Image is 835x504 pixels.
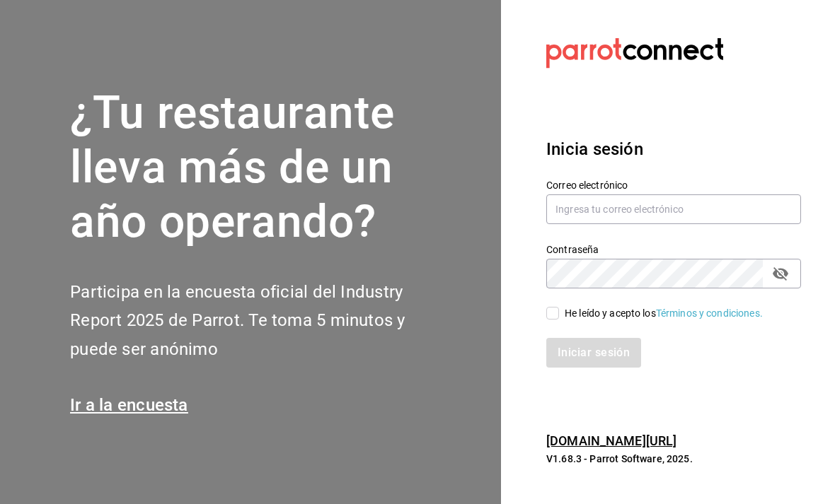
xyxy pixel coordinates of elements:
[70,278,452,364] h2: Participa en la encuesta oficial del Industry Report 2025 de Parrot. Te toma 5 minutos y puede se...
[565,306,763,321] div: He leído y acepto los
[70,86,452,249] h1: ¿Tu restaurante lleva más de un año operando?
[546,452,801,466] p: V1.68.3 - Parrot Software, 2025.
[70,395,188,415] a: Ir a la encuesta
[656,307,763,319] a: Términos y condiciones.
[546,433,676,448] a: [DOMAIN_NAME][URL]
[546,245,801,254] label: Contraseña
[546,194,801,224] input: Ingresa tu correo electrónico
[546,136,801,162] h3: Inicia sesión
[546,180,801,190] label: Correo electrónico
[768,262,793,286] button: passwordField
